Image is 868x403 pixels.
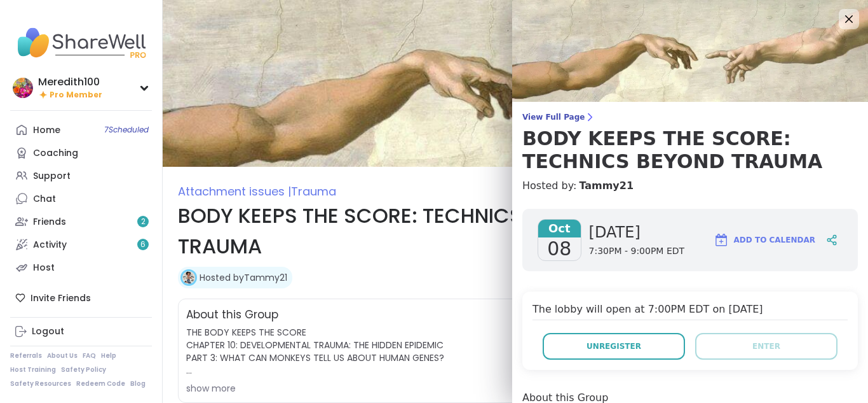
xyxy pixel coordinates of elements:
div: Friends [33,216,66,229]
div: Coaching [33,147,78,160]
span: Attachment issues | [178,183,291,199]
h3: BODY KEEPS THE SCORE: TECHNICS BEYOND TRAUMA [522,127,858,173]
span: Add to Calendar [734,234,815,246]
a: FAQ [83,351,96,360]
h1: BODY KEEPS THE SCORE: TECHNICS BEYOND TRAUMA [178,201,618,262]
a: View Full PageBODY KEEPS THE SCORE: TECHNICS BEYOND TRAUMA [522,112,858,173]
button: Add to Calendar [708,225,821,255]
a: Host [10,256,152,279]
h4: The lobby will open at 7:00PM EDT on [DATE] [532,302,848,320]
a: Logout [10,320,152,343]
span: Trauma [291,183,336,199]
a: Home7Scheduled [10,118,152,141]
a: Referrals [10,351,42,360]
a: Activity6 [10,233,152,256]
a: Safety Resources [10,379,71,388]
div: Host [33,262,55,274]
div: Support [33,170,71,183]
a: About Us [47,351,78,360]
button: Unregister [543,333,685,360]
a: Safety Policy [61,365,106,374]
span: 6 [140,239,146,250]
div: Invite Friends [10,286,152,309]
h4: Hosted by: [522,178,858,194]
span: THE BODY KEEPS THE SCORE CHAPTER 10: DEVELOPMENTAL TRAUMA: THE HIDDEN EPIDEMIC PART 3: WHAT CAN M... [186,326,609,377]
span: Oct [538,220,581,237]
h2: About this Group [186,307,278,323]
button: Enter [695,333,837,360]
span: Unregister [587,341,641,352]
span: 7:30PM - 9:00PM EDT [589,245,685,258]
img: ShareWell Nav Logo [10,20,152,65]
span: Enter [752,341,780,352]
a: Help [101,351,116,360]
div: Logout [32,325,64,338]
img: ShareWell Logomark [714,232,729,248]
span: 7 Scheduled [104,125,149,135]
a: Hosted byTammy21 [200,271,287,284]
a: Tammy21 [579,178,634,194]
a: Redeem Code [76,379,125,388]
div: Meredith100 [38,75,102,89]
span: 2 [141,216,146,227]
span: 08 [547,237,571,260]
div: Chat [33,193,56,206]
span: View Full Page [522,112,858,122]
a: Host Training [10,365,56,374]
a: Blog [130,379,146,388]
a: Coaching [10,141,152,164]
img: Meredith100 [13,78,33,98]
a: Chat [10,187,152,210]
img: Tammy21 [182,271,195,284]
div: Activity [33,239,67,251]
a: Friends2 [10,210,152,233]
span: [DATE] [589,222,685,243]
div: show more [186,382,609,395]
div: Home [33,124,60,137]
span: Pro Member [50,90,102,101]
a: Support [10,164,152,187]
